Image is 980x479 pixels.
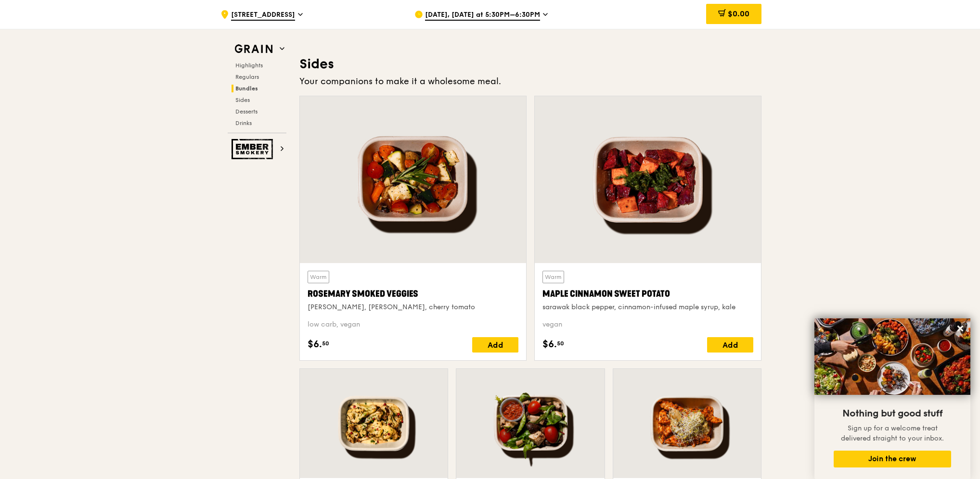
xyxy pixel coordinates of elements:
[542,303,753,312] div: sarawak black pepper, cinnamon-infused maple syrup, kale
[308,337,322,352] span: $6.
[232,40,276,58] img: Grain web logo
[842,408,942,419] span: Nothing but good stuff
[542,271,564,283] div: Warm
[542,320,753,329] div: vegan
[557,340,564,347] span: 50
[308,303,518,312] div: [PERSON_NAME], [PERSON_NAME], cherry tomato
[425,10,540,21] span: [DATE], [DATE] at 5:30PM–6:30PM
[299,75,761,88] div: Your companions to make it a wholesome meal.
[235,62,263,69] span: Highlights
[235,85,258,92] span: Bundles
[235,108,258,115] span: Desserts
[472,337,518,353] div: Add
[814,318,970,395] img: DSC07876-Edit02-Large.jpeg
[542,287,753,301] div: Maple Cinnamon Sweet Potato
[235,74,259,80] span: Regulars
[308,287,518,301] div: Rosemary Smoked Veggies
[834,451,951,467] button: Join the crew
[231,10,295,21] span: [STREET_ADDRESS]
[235,97,250,103] span: Sides
[299,55,761,73] h3: Sides
[322,340,329,347] span: 50
[232,139,276,159] img: Ember Smokery web logo
[542,337,557,352] span: $6.
[707,337,753,353] div: Add
[235,120,252,126] span: Drinks
[841,424,944,442] span: Sign up for a welcome treat delivered straight to your inbox.
[953,321,968,336] button: Close
[728,9,749,18] span: $0.00
[308,320,518,329] div: low carb, vegan
[308,271,329,283] div: Warm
